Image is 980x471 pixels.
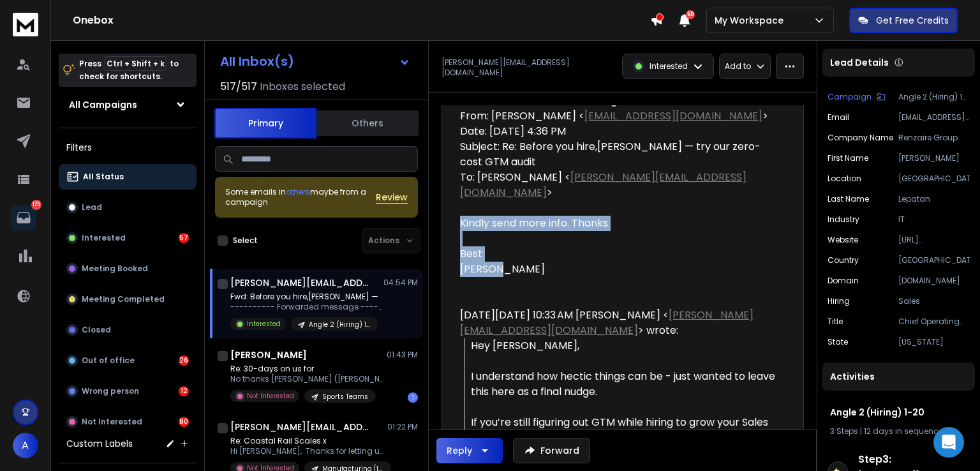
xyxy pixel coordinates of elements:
p: Fwd: Before you hire,[PERSON_NAME] — [230,292,383,302]
div: Activities [822,363,975,391]
p: Interested [247,319,281,329]
div: [DATE][DATE] 10:33 AM [PERSON_NAME] < > wrote: [460,308,775,338]
p: Out of office [82,355,135,366]
div: 26 [179,355,189,366]
p: 01:22 PM [387,422,418,432]
p: website [828,235,858,245]
p: Campaign [828,92,872,102]
p: Not Interested [82,417,142,427]
button: Get Free Credits [849,8,958,33]
p: 01:43 PM [387,350,418,360]
img: logo [13,13,38,36]
p: Re: 30-days on us for [230,364,383,374]
p: My Workspace [715,14,789,27]
p: Last Name [828,194,869,204]
button: Forward [513,438,590,463]
p: Lead Details [830,56,889,69]
div: 1 [408,392,418,403]
p: Interested [650,61,688,71]
p: location [828,174,861,184]
p: [EMAIL_ADDRESS][DOMAIN_NAME] [898,112,970,123]
div: Hey [PERSON_NAME], [471,338,775,354]
p: Wrong person [82,386,139,396]
p: Add to [725,61,751,71]
p: ---------- Forwarded message --------- From: [PERSON_NAME] [230,302,383,312]
span: Ctrl + Shift + k [105,56,167,71]
button: Review [376,191,408,204]
div: Reply [447,444,472,457]
p: Renzaire Group [898,133,970,143]
div: Kindly send more info. Thanks [460,216,775,231]
p: All Status [83,172,124,182]
p: [GEOGRAPHIC_DATA] [898,255,970,265]
button: Reply [436,438,503,463]
p: Get Free Credits [876,14,949,27]
a: 175 [11,205,36,230]
a: [PERSON_NAME][EMAIL_ADDRESS][DOMAIN_NAME] [460,308,754,338]
p: State [828,337,848,347]
p: Re: Coastal Rail Scales x [230,436,383,446]
h3: Inboxes selected [260,79,345,94]
p: Sales [898,296,970,306]
p: IT [898,214,970,225]
h1: [PERSON_NAME][EMAIL_ADDRESS][DOMAIN_NAME] [230,421,371,433]
span: 50 [686,10,695,19]
p: [DOMAIN_NAME] [898,276,970,286]
button: All Status [59,164,197,190]
label: Select [233,235,258,246]
p: Email [828,112,849,123]
p: 175 [31,200,41,210]
button: Wrong person12 [59,378,197,404]
p: [URL][DOMAIN_NAME] [898,235,970,245]
p: [PERSON_NAME] [898,153,970,163]
div: Some emails in maybe from a campaign [225,187,376,207]
button: A [13,433,38,458]
p: First Name [828,153,868,163]
div: 57 [179,233,189,243]
a: [EMAIL_ADDRESS][DOMAIN_NAME] [584,108,762,123]
button: Meeting Completed [59,287,197,312]
p: Angle 2 (Hiring) 1-20 [309,320,370,329]
p: Lepatan [898,194,970,204]
h1: All Inbox(s) [220,55,294,68]
p: Lead [82,202,102,213]
div: From: [PERSON_NAME] < > [460,108,775,124]
span: 517 / 517 [220,79,257,94]
p: [US_STATE] [898,337,970,347]
p: No thanks [PERSON_NAME] ([PERSON_NAME]) [230,374,383,384]
button: Lead [59,195,197,220]
button: All Inbox(s) [210,49,420,74]
p: 04:54 PM [383,278,418,288]
h1: All Campaigns [69,98,137,111]
a: [PERSON_NAME][EMAIL_ADDRESS][DOMAIN_NAME] [460,170,746,200]
p: Interested [82,233,126,243]
p: Hi [PERSON_NAME], Thanks for letting us [230,446,383,456]
h1: [PERSON_NAME] [230,348,307,361]
p: domain [828,276,859,286]
div: Date: [DATE] 4:36 PM [460,124,775,139]
p: Chief Operating Officer and Global Head of Creative Innovation [898,317,970,327]
div: 12 [179,386,189,396]
p: [PERSON_NAME][EMAIL_ADDRESS][DOMAIN_NAME] [442,57,614,78]
p: Company Name [828,133,893,143]
h3: Custom Labels [66,437,133,450]
p: Hiring [828,296,850,306]
p: Sports Teams [322,392,368,401]
span: 3 Steps [830,426,858,437]
div: I understand how hectic things can be - just wanted to leave this here as a final nudge. [471,369,775,400]
h3: Filters [59,138,197,156]
div: | [830,426,967,437]
button: Meeting Booked [59,256,197,281]
p: Closed [82,325,111,335]
button: Not Interested80 [59,409,197,435]
p: Meeting Completed [82,294,165,304]
p: [GEOGRAPHIC_DATA] [898,174,970,184]
span: 12 days in sequence [864,426,943,437]
p: Press to check for shortcuts. [79,57,179,83]
h1: Angle 2 (Hiring) 1-20 [830,406,967,419]
button: All Campaigns [59,92,197,117]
